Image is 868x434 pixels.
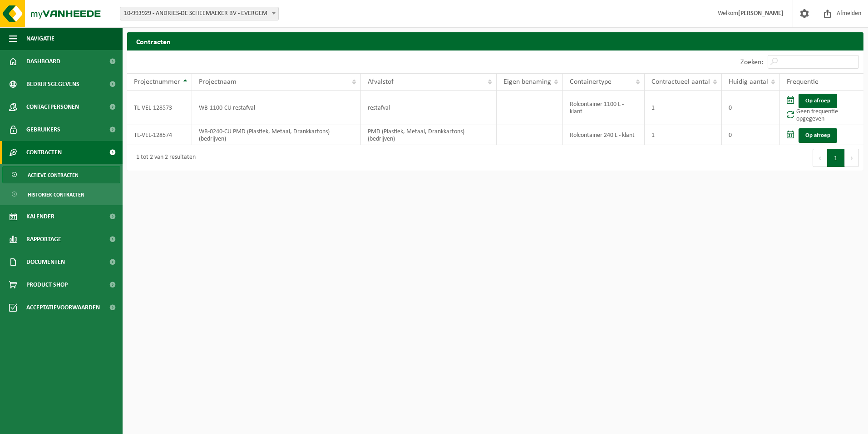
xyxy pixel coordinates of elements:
[127,32,863,50] h2: Contracten
[645,91,722,125] td: 1
[645,125,722,145] td: 1
[799,94,837,108] a: Op afroep
[26,73,79,96] span: Bedrijfsgegevens
[503,78,551,86] span: Eigen benaming
[199,78,237,86] span: Projectnaam
[26,27,54,50] span: Navigatie
[368,78,394,86] span: Afvalstof
[26,228,61,251] span: Rapportage
[799,128,837,143] a: Op afroep
[26,96,79,118] span: Contactpersonen
[26,141,62,164] span: Contracten
[26,273,68,296] span: Product Shop
[26,205,54,228] span: Kalender
[192,91,361,125] td: WB-1100-CU restafval
[361,91,497,125] td: restafval
[361,125,497,145] td: PMD (Plastiek, Metaal, Drankkartons) (bedrijven)
[127,91,192,125] td: TL-VEL-128573
[26,118,60,141] span: Gebruikers
[740,59,763,66] label: Zoeken:
[845,149,859,167] button: Next
[134,78,180,86] span: Projectnummer
[651,78,710,86] span: Contractueel aantal
[787,78,819,86] span: Frequentie
[26,251,65,273] span: Documenten
[192,125,361,145] td: WB-0240-CU PMD (Plastiek, Metaal, Drankkartons) (bedrijven)
[570,78,612,86] span: Containertype
[738,10,784,17] strong: [PERSON_NAME]
[2,166,120,183] a: Actieve contracten
[729,78,768,86] span: Huidig aantal
[120,7,278,20] span: 10-993929 - ANDRIES-DE SCHEEMAEKER BV - EVERGEM
[563,91,645,125] td: Rolcontainer 1100 L - klant
[780,91,863,125] td: Geen frequentie opgegeven
[563,125,645,145] td: Rolcontainer 240 L - klant
[127,125,192,145] td: TL-VEL-128574
[120,7,279,20] span: 10-993929 - ANDRIES-DE SCHEEMAEKER BV - EVERGEM
[132,150,196,166] div: 1 tot 2 van 2 resultaten
[28,167,79,184] span: Actieve contracten
[26,296,100,319] span: Acceptatievoorwaarden
[827,149,845,167] button: 1
[722,91,780,125] td: 0
[722,125,780,145] td: 0
[813,149,827,167] button: Previous
[28,186,84,203] span: Historiek contracten
[2,186,120,203] a: Historiek contracten
[26,50,60,73] span: Dashboard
